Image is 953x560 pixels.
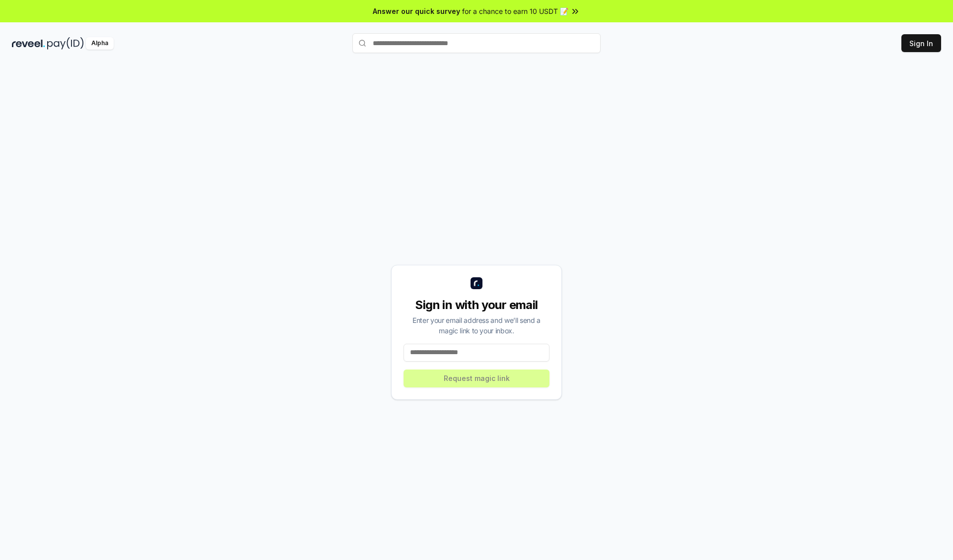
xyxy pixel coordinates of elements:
div: Enter your email address and we’ll send a magic link to your inbox. [404,315,549,336]
div: Alpha [86,37,114,50]
span: for a chance to earn 10 USDT 📝 [462,6,568,16]
img: pay_id [47,37,84,50]
img: logo_small [471,277,482,289]
span: Answer our quick survey [373,6,460,16]
button: Sign In [901,34,941,52]
img: reveel_dark [12,37,45,50]
div: Sign in with your email [404,297,549,313]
